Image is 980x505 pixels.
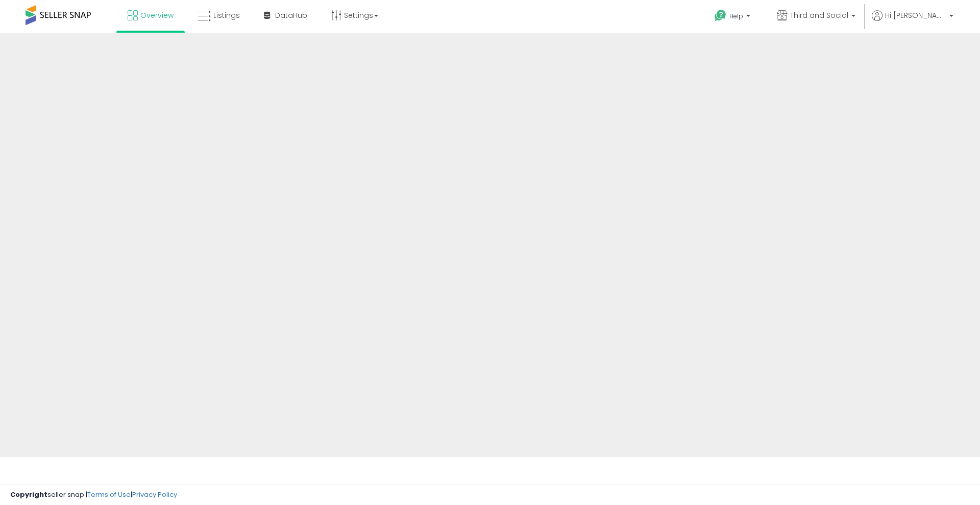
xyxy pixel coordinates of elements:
[140,10,174,20] span: Overview
[714,9,727,22] i: Get Help
[213,10,240,20] span: Listings
[275,10,307,20] span: DataHub
[790,10,848,20] span: Third and Social
[706,2,761,33] a: Help
[885,10,946,20] span: Hi [PERSON_NAME]
[729,12,743,20] span: Help
[872,10,953,33] a: Hi [PERSON_NAME]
